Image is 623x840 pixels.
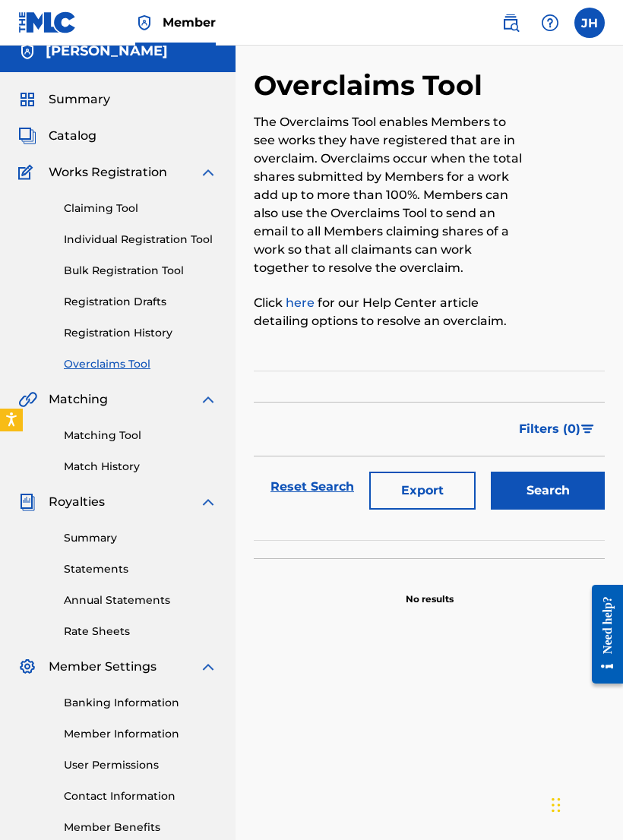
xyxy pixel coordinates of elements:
[18,127,96,145] a: CatalogCatalog
[519,420,580,438] span: Filters ( 0 )
[64,294,217,310] a: Registration Drafts
[580,571,623,696] iframe: Resource Center
[199,658,217,676] img: expand
[491,472,605,510] button: Search
[18,658,36,676] img: Member Settings
[501,14,520,32] img: search
[581,425,594,434] img: filter
[49,90,110,109] span: Summary
[18,90,36,109] img: Summary
[18,43,36,61] img: Accounts
[254,394,605,517] form: Search Form
[64,561,217,577] a: Statements
[199,163,217,182] img: expand
[64,263,217,279] a: Bulk Registration Tool
[18,163,38,182] img: Works Registration
[18,493,36,511] img: Royalties
[495,8,526,38] a: Public Search
[49,658,157,676] span: Member Settings
[18,390,37,409] img: Matching
[199,390,217,409] img: expand
[49,493,105,511] span: Royalties
[18,11,77,33] img: MLC Logo
[49,127,96,145] span: Catalog
[574,8,605,38] div: User Menu
[64,788,217,804] a: Contact Information
[64,757,217,773] a: User Permissions
[552,782,561,828] div: Drag
[64,325,217,341] a: Registration History
[263,470,362,504] a: Reset Search
[541,14,559,32] img: help
[163,14,216,31] span: Member
[49,390,108,409] span: Matching
[64,592,217,608] a: Annual Statements
[18,127,36,145] img: Catalog
[406,574,454,606] p: No results
[64,459,217,475] a: Match History
[64,232,217,248] a: Individual Registration Tool
[64,819,217,835] a: Member Benefits
[135,14,153,32] img: Top Rightsholder
[254,294,524,330] p: Click for our Help Center article detailing options to resolve an overclaim.
[547,767,623,840] iframe: Chat Widget
[510,410,605,448] button: Filters (0)
[254,113,524,277] p: The Overclaims Tool enables Members to see works they have registered that are in overclaim. Over...
[535,8,565,38] div: Help
[64,695,217,711] a: Banking Information
[64,428,217,444] a: Matching Tool
[369,472,476,510] button: Export
[18,90,110,109] a: SummarySummary
[49,163,167,182] span: Works Registration
[254,68,490,103] h2: Overclaims Tool
[64,726,217,742] a: Member Information
[64,530,217,546] a: Summary
[64,624,217,639] a: Rate Sheets
[64,201,217,216] a: Claiming Tool
[64,356,217,372] a: Overclaims Tool
[286,295,318,310] a: here
[199,493,217,511] img: expand
[46,43,168,60] h5: Jared Hochberg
